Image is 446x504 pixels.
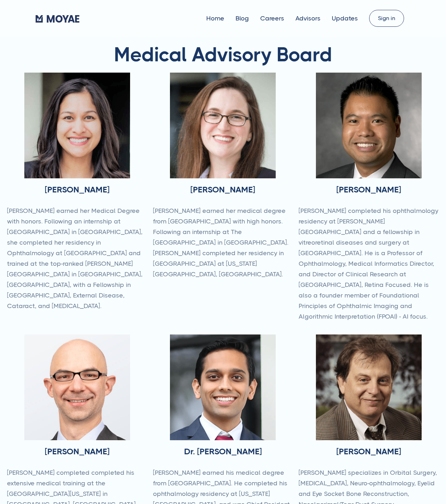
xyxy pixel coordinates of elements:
[7,44,439,66] h1: Medical Advisory Board
[153,205,293,279] p: [PERSON_NAME] earned her medical degree from [GEOGRAPHIC_DATA] with high honors. Following an int...
[36,13,79,24] a: home
[295,15,320,22] a: Advisors
[336,184,401,196] h3: [PERSON_NAME]
[45,446,110,457] h3: [PERSON_NAME]
[45,184,110,196] h3: [PERSON_NAME]
[369,10,404,27] a: Sign in
[184,446,262,457] h3: Dr. [PERSON_NAME]
[260,15,284,22] a: Careers
[190,184,255,196] h3: [PERSON_NAME]
[36,15,79,22] img: Moyae Logo
[299,205,439,322] p: [PERSON_NAME] completed his ophthalmology residency at [PERSON_NAME][GEOGRAPHIC_DATA] and a fello...
[206,15,224,22] a: Home
[332,15,358,22] a: Updates
[236,15,249,22] a: Blog
[7,205,147,311] p: [PERSON_NAME] earned her Medical Degree with honors. Following an internship at [GEOGRAPHIC_DATA]...
[336,446,401,457] h3: [PERSON_NAME]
